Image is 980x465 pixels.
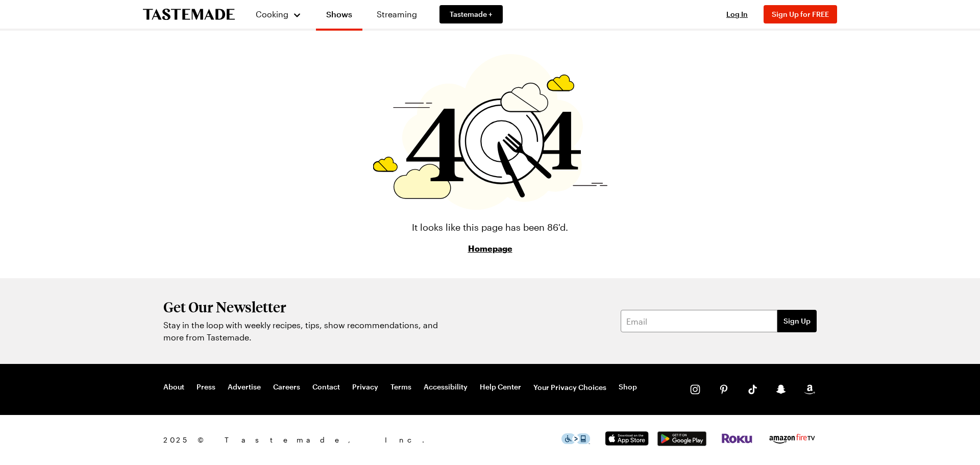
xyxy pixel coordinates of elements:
[390,382,411,393] a: Terms
[450,9,493,19] span: Tastemade +
[273,382,300,393] a: Careers
[721,433,753,444] img: Roku
[602,431,651,446] img: App Store
[561,433,590,444] img: This icon serves as a link to download the Level Access assistive technology app for individuals ...
[657,431,706,446] img: Google Play
[561,436,590,446] a: This icon serves as a link to download the Level Access assistive technology app for individuals ...
[312,382,340,393] a: Contact
[721,435,753,445] a: Roku
[768,437,817,447] a: Amazon Fire TV
[657,438,706,448] a: Google Play
[163,434,561,446] span: 2025 © Tastemade, Inc.
[439,5,503,23] a: Tastemade +
[726,10,748,18] span: Log In
[602,437,651,447] a: App Store
[764,5,837,23] button: Sign Up for FREE
[412,220,568,234] p: It looks like this page has been 86'd.
[352,382,378,393] a: Privacy
[163,299,444,315] h2: Get Our Newsletter
[256,9,288,19] span: Cooking
[480,382,521,393] a: Help Center
[373,54,607,210] img: 404
[783,316,811,326] span: Sign Up
[468,242,512,255] a: Homepage
[163,382,184,393] a: About
[619,382,637,393] a: Shop
[143,9,235,20] a: To Tastemade Home Page
[228,382,261,393] a: Advertise
[777,310,817,332] button: Sign Up
[533,382,606,393] button: Your Privacy Choices
[316,2,362,31] a: Shows
[163,382,637,393] nav: Footer
[163,319,444,344] p: Stay in the loop with weekly recipes, tips, show recommendations, and more from Tastemade.
[424,382,468,393] a: Accessibility
[768,432,817,446] img: Amazon Fire TV
[197,382,215,393] a: Press
[621,310,777,332] input: Email
[772,10,829,18] span: Sign Up for FREE
[717,9,757,19] button: Log In
[255,2,302,27] button: Cooking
